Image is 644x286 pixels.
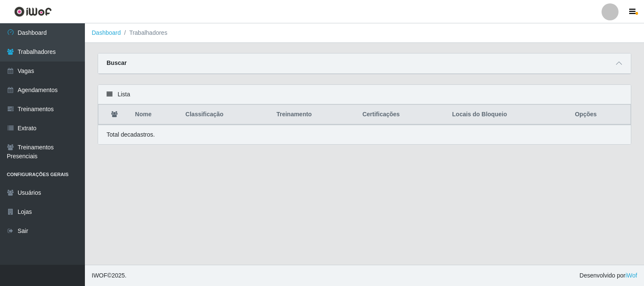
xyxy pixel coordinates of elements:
[570,105,630,125] th: Opções
[14,6,52,17] img: CoreUI Logo
[92,29,121,36] a: Dashboard
[98,85,631,104] div: Lista
[579,271,637,280] span: Desenvolvido por
[92,272,107,279] span: IWOF
[130,105,180,125] th: Nome
[625,272,637,279] a: iWof
[85,23,644,43] nav: breadcrumb
[180,105,271,125] th: Classificação
[92,271,127,280] span: © 2025 .
[357,105,447,125] th: Certificações
[271,105,357,125] th: Treinamento
[107,130,155,139] p: Total de cadastros.
[107,59,127,66] strong: Buscar
[447,105,570,125] th: Locais do Bloqueio
[121,28,168,37] li: Trabalhadores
